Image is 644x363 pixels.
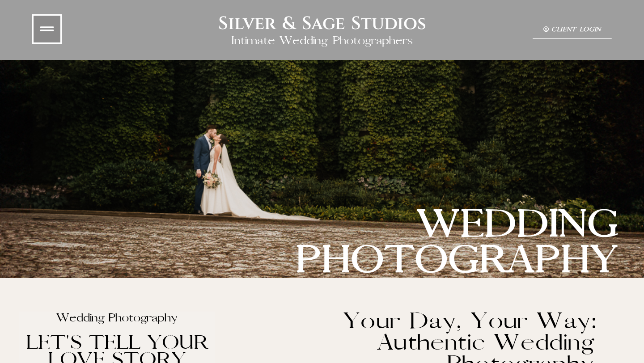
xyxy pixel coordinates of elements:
a: Client Login [533,21,612,39]
h2: Silver & Sage Studios [218,13,426,34]
h2: Intimate Wedding Photographers [231,34,413,47]
h1: Wedding Photography [19,312,215,325]
span: Client Login [551,26,601,33]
